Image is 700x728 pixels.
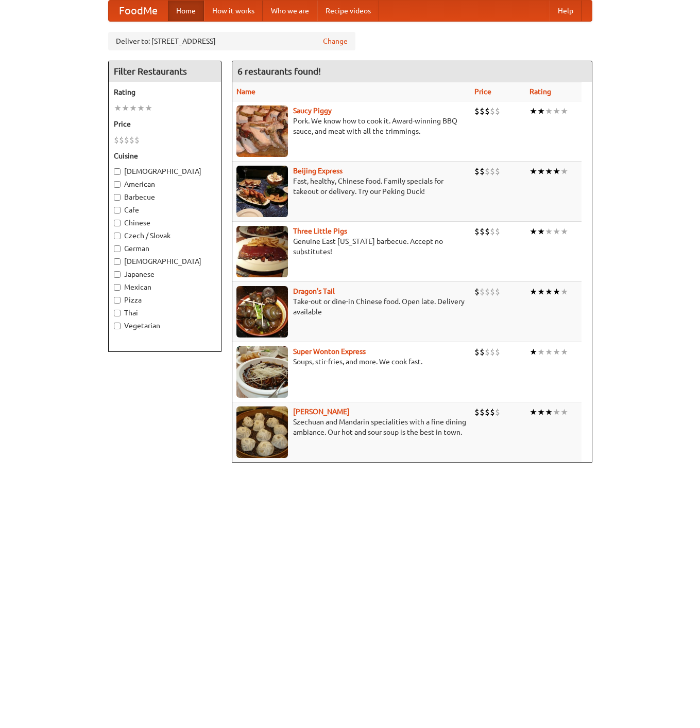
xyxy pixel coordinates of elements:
[108,32,355,50] div: Deliver to: [STREET_ADDRESS]
[114,134,119,146] li: $
[537,346,545,358] li: ★
[204,1,263,21] a: How it works
[495,105,500,117] li: $
[553,166,560,177] li: ★
[293,407,350,416] a: [PERSON_NAME]
[122,102,129,114] li: ★
[537,226,545,237] li: ★
[480,105,485,117] li: $
[236,357,467,367] p: Soups, stir-fries, and more. We cook fast.
[553,226,560,237] li: ★
[490,166,495,177] li: $
[114,194,121,201] input: Barbecue
[114,284,121,291] input: Mexican
[530,226,537,237] li: ★
[109,1,168,21] a: FoodMe
[114,323,121,329] input: Vegetarian
[114,256,216,267] label: [DEMOGRAPHIC_DATA]
[553,406,560,418] li: ★
[114,297,121,304] input: Pizza
[114,321,216,331] label: Vegetarian
[145,102,152,114] li: ★
[485,226,490,237] li: $
[530,286,537,297] li: ★
[495,226,500,237] li: $
[560,406,568,418] li: ★
[236,417,467,437] p: Szechuan and Mandarin specialities with a fine dining ambiance. Our hot and sour soup is the best...
[129,134,134,146] li: $
[236,116,467,136] p: Pork. We know how to cook it. Award-winning BBQ sauce, and meat with all the trimmings.
[480,226,485,237] li: $
[553,346,560,358] li: ★
[490,406,495,418] li: $
[545,286,553,297] li: ★
[114,166,216,176] label: [DEMOGRAPHIC_DATA]
[263,1,317,21] a: Who we are
[236,346,288,398] img: superwonton.jpg
[114,119,216,129] h5: Price
[474,286,480,297] li: $
[124,134,129,146] li: $
[560,105,568,117] li: ★
[114,308,216,318] label: Thai
[114,218,216,228] label: Chinese
[560,226,568,237] li: ★
[114,282,216,292] label: Mexican
[545,226,553,237] li: ★
[129,102,137,114] li: ★
[114,269,216,279] label: Japanese
[530,346,537,358] li: ★
[553,286,560,297] li: ★
[490,226,495,237] li: $
[490,286,495,297] li: $
[530,87,551,96] a: Rating
[530,166,537,177] li: ★
[114,233,121,239] input: Czech / Slovak
[114,258,121,265] input: [DEMOGRAPHIC_DATA]
[485,286,490,297] li: $
[495,286,500,297] li: $
[474,87,491,96] a: Price
[236,296,467,317] p: Take-out or dine-in Chinese food. Open late. Delivery available
[545,406,553,418] li: ★
[293,287,335,295] b: Dragon's Tail
[485,406,490,418] li: $
[485,105,490,117] li: $
[293,167,343,175] b: Beijing Express
[237,66,321,76] ng-pluralize: 6 restaurants found!
[480,406,485,418] li: $
[474,346,480,358] li: $
[474,226,480,237] li: $
[293,106,332,115] a: Saucy Piggy
[114,243,216,254] label: German
[495,406,500,418] li: $
[474,406,480,418] li: $
[553,105,560,117] li: ★
[114,245,121,252] input: German
[114,192,216,202] label: Barbecue
[530,406,537,418] li: ★
[114,295,216,305] label: Pizza
[114,168,121,175] input: [DEMOGRAPHIC_DATA]
[480,166,485,177] li: $
[545,346,553,358] li: ★
[293,227,347,235] a: Three Little Pigs
[480,346,485,358] li: $
[550,1,582,21] a: Help
[114,207,121,214] input: Cafe
[490,105,495,117] li: $
[323,36,348,46] a: Change
[114,271,121,278] input: Japanese
[474,166,480,177] li: $
[114,310,121,316] input: Thai
[485,166,490,177] li: $
[317,1,379,21] a: Recipe videos
[114,102,122,114] li: ★
[236,87,255,96] a: Name
[236,166,288,217] img: beijing.jpg
[537,105,545,117] li: ★
[114,179,216,189] label: American
[114,151,216,161] h5: Cuisine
